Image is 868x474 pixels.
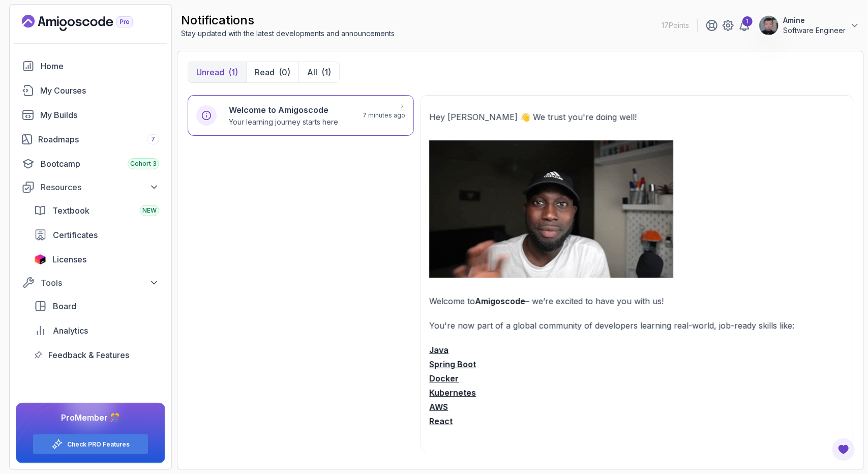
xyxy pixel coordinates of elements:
[41,181,159,193] div: Resources
[429,388,476,398] a: Kubernetes
[151,135,155,143] span: 7
[40,84,159,97] div: My Courses
[28,320,165,341] a: analytics
[181,12,395,28] h2: notifications
[429,294,845,308] p: Welcome to – we’re excited to have you with us!
[52,204,89,217] span: Textbook
[279,66,290,78] div: (0)
[41,158,159,170] div: Bootcamp
[38,133,159,145] div: Roadmaps
[321,66,331,78] div: (1)
[28,225,165,245] a: certificates
[41,277,159,289] div: Tools
[28,200,165,221] a: textbook
[41,60,159,72] div: Home
[28,249,165,270] a: licenses
[40,109,159,121] div: My Builds
[429,110,845,124] p: Hey [PERSON_NAME] 👋 We trust you're doing well!
[429,345,448,355] a: Java
[429,373,459,383] a: Docker
[53,300,76,312] span: Board
[429,416,453,426] a: React
[228,66,238,78] div: (1)
[16,105,165,125] a: builds
[475,296,525,306] strong: Amigoscode
[429,359,476,369] a: Spring Boot
[229,117,338,127] p: Your learning journey starts here
[28,345,165,365] a: feedback
[759,16,779,35] img: user profile image
[53,229,98,241] span: Certificates
[130,160,157,168] span: Cohort 3
[196,66,224,78] p: Unread
[52,253,86,265] span: Licenses
[142,206,157,215] span: NEW
[67,440,130,449] a: Check PRO Features
[662,20,689,31] p: 17 Points
[28,296,165,316] a: board
[16,80,165,101] a: courses
[22,15,156,31] a: Landing page
[16,154,165,174] a: bootcamp
[759,15,860,36] button: user profile imageAmineSoftware Engineer
[181,28,395,39] p: Stay updated with the latest developments and announcements
[307,66,317,78] p: All
[255,66,275,78] p: Read
[48,349,129,361] span: Feedback & Features
[53,324,88,337] span: Analytics
[246,62,298,82] button: Read(0)
[188,62,246,82] button: Unread(1)
[16,129,165,150] a: roadmaps
[429,140,673,278] img: Welcome GIF
[16,56,165,76] a: home
[738,19,751,32] a: 1
[298,62,339,82] button: All(1)
[783,15,846,25] p: Amine
[363,111,405,120] p: 7 minutes ago
[429,318,845,333] p: You're now part of a global community of developers learning real-world, job-ready skills like:
[831,437,856,462] button: Open Feedback Button
[742,16,753,26] div: 1
[34,254,46,264] img: jetbrains icon
[783,25,846,36] p: Software Engineer
[33,434,148,455] button: Check PRO Features
[16,274,165,292] button: Tools
[229,104,338,116] h6: Welcome to Amigoscode
[429,402,448,412] a: AWS
[16,178,165,196] button: Resources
